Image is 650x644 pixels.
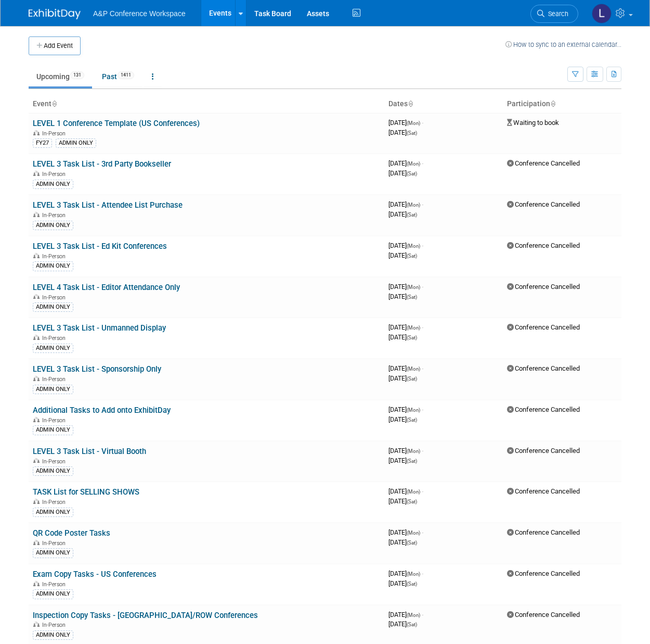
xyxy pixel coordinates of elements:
[407,622,417,627] span: (Sat)
[29,95,384,113] th: Event
[407,212,417,218] span: (Sat)
[407,202,420,208] span: (Mon)
[42,417,69,424] span: In-Person
[407,376,417,382] span: (Sat)
[70,71,84,79] span: 131
[388,251,417,259] span: [DATE]
[29,67,92,86] a: Upcoming131
[33,364,161,374] a: LEVEL 3 Task List - Sponsorship Only
[29,9,81,19] img: ExhibitDay
[407,581,417,587] span: (Sat)
[33,630,73,640] div: ADMIN ONLY
[407,407,420,413] span: (Mon)
[33,548,73,558] div: ADMIN ONLY
[388,447,423,454] span: [DATE]
[422,570,423,577] span: -
[94,67,142,86] a: Past1411
[388,364,423,372] span: [DATE]
[388,293,417,300] span: [DATE]
[407,366,420,372] span: (Mon)
[33,528,110,538] a: QR Code Poster Tasks
[33,171,40,176] img: In-Person Event
[42,294,69,301] span: In-Person
[422,242,423,249] span: -
[388,620,417,628] span: [DATE]
[388,415,417,423] span: [DATE]
[388,528,423,536] span: [DATE]
[388,323,423,331] span: [DATE]
[33,622,40,627] img: In-Person Event
[407,120,420,126] span: (Mon)
[503,95,621,113] th: Participation
[507,447,580,454] span: Conference Cancelled
[388,497,417,505] span: [DATE]
[422,611,423,618] span: -
[507,283,580,291] span: Conference Cancelled
[505,41,621,48] a: How to sync to an external calendar...
[388,487,423,495] span: [DATE]
[388,538,417,546] span: [DATE]
[33,221,73,230] div: ADMIN ONLY
[33,119,200,128] a: LEVEL 1 Conference Template (US Conferences)
[33,261,73,271] div: ADMIN ONLY
[42,212,69,219] span: In-Person
[422,119,423,127] span: -
[33,611,258,620] a: Inspection Copy Tasks - [GEOGRAPHIC_DATA]/ROW Conferences
[56,138,96,148] div: ADMIN ONLY
[33,425,73,435] div: ADMIN ONLY
[388,333,417,341] span: [DATE]
[388,611,423,618] span: [DATE]
[407,540,417,546] span: (Sat)
[33,447,146,456] a: LEVEL 3 Task List - Virtual Booth
[407,499,417,504] span: (Sat)
[507,487,580,495] span: Conference Cancelled
[407,571,420,577] span: (Mon)
[388,406,423,413] span: [DATE]
[407,335,417,340] span: (Sat)
[422,528,423,536] span: -
[544,10,568,18] span: Search
[42,376,69,383] span: In-Person
[388,129,417,136] span: [DATE]
[33,406,171,415] a: Additional Tasks to Add onto ExhibitDay
[408,99,413,108] a: Sort by Start Date
[33,302,73,312] div: ADMIN ONLY
[42,581,69,588] span: In-Person
[407,243,420,249] span: (Mon)
[507,159,580,167] span: Conference Cancelled
[407,161,420,167] span: (Mon)
[422,159,423,167] span: -
[388,119,423,127] span: [DATE]
[388,169,417,177] span: [DATE]
[388,579,417,587] span: [DATE]
[507,406,580,413] span: Conference Cancelled
[33,581,40,586] img: In-Person Event
[33,130,40,135] img: In-Person Event
[388,242,423,249] span: [DATE]
[507,323,580,331] span: Conference Cancelled
[118,71,134,79] span: 1411
[33,466,73,476] div: ADMIN ONLY
[33,242,167,251] a: LEVEL 3 Task List - Ed Kit Conferences
[407,612,420,618] span: (Mon)
[33,323,166,333] a: LEVEL 3 Task List - Unmanned Display
[33,417,40,422] img: In-Person Event
[42,458,69,465] span: In-Person
[530,5,578,23] a: Search
[42,622,69,628] span: In-Person
[407,489,420,495] span: (Mon)
[33,508,73,517] div: ADMIN ONLY
[388,374,417,382] span: [DATE]
[407,294,417,300] span: (Sat)
[42,540,69,547] span: In-Person
[93,9,186,18] span: A&P Conference Workspace
[407,284,420,290] span: (Mon)
[407,171,417,176] span: (Sat)
[507,200,580,208] span: Conference Cancelled
[33,376,40,381] img: In-Person Event
[42,130,69,137] span: In-Person
[592,4,612,23] img: Lewis Conlin
[550,99,555,108] a: Sort by Participation Type
[33,200,183,210] a: LEVEL 3 Task List - Attendee List Purchase
[42,335,69,342] span: In-Person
